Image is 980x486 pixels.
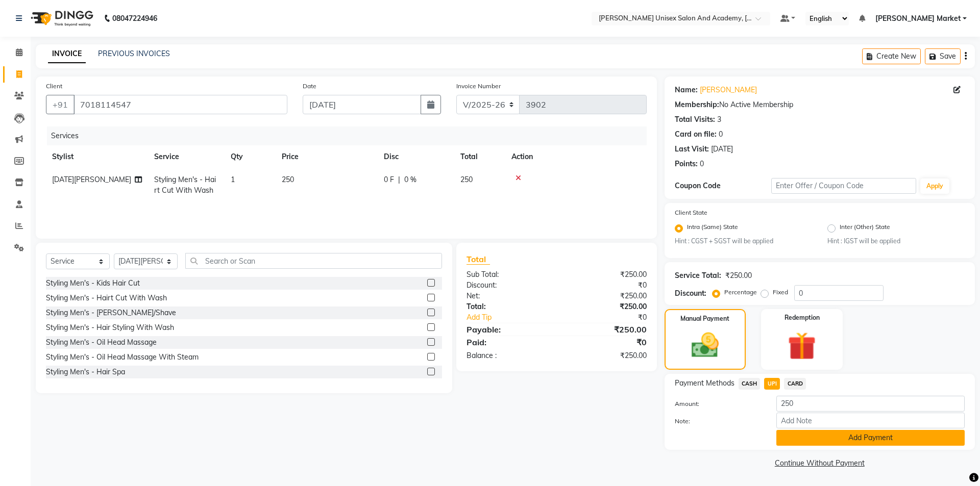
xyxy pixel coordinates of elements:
a: INVOICE [48,45,86,63]
label: Amount: [667,399,769,408]
label: Invoice Number [456,82,501,91]
label: Manual Payment [680,314,729,323]
button: Add Payment [776,430,965,446]
input: Search or Scan [185,253,442,269]
th: Qty [225,145,276,168]
img: _cash.svg [683,329,727,361]
div: Net: [459,291,556,301]
span: UPI [764,378,780,390]
div: ₹250.00 [556,350,654,361]
span: 0 % [404,174,416,185]
button: Create New [862,48,921,64]
label: Date [303,82,316,91]
label: Inter (Other) State [840,222,890,235]
div: ₹0 [573,312,654,323]
input: Enter Offer / Coupon Code [771,178,916,194]
th: Price [276,145,378,168]
div: ₹250.00 [556,291,654,301]
label: Client State [675,208,707,217]
div: Styling Men's - Hair Styling With Wash [46,322,174,333]
span: Total [467,254,490,265]
div: Paid: [459,336,556,348]
button: Save [925,48,961,64]
div: ₹0 [556,336,654,348]
div: 3 [717,114,721,125]
label: Client [46,82,62,91]
div: Total Visits: [675,114,715,125]
div: ₹250.00 [725,270,752,281]
div: ₹250.00 [556,301,654,312]
th: Total [454,145,505,168]
div: 0 [719,129,723,140]
span: CASH [739,378,761,390]
div: Coupon Code [675,181,771,191]
div: Card on file: [675,129,717,140]
div: Styling Men's - Oil Head Massage With Steam [46,352,199,363]
div: Points: [675,159,698,169]
span: CARD [784,378,806,390]
label: Percentage [724,288,757,297]
div: No Active Membership [675,99,965,110]
span: 250 [282,175,294,184]
a: Add Tip [459,312,573,323]
div: Sub Total: [459,269,556,280]
b: 08047224946 [112,4,157,33]
span: 250 [460,175,473,184]
div: ₹250.00 [556,323,654,336]
span: 0 F [384,174,394,185]
button: +91 [46,95,75,114]
button: Apply [920,178,949,194]
span: [PERSON_NAME] Market [875,13,961,24]
div: Discount: [675,288,706,299]
div: ₹0 [556,280,654,291]
img: logo [26,4,96,33]
th: Service [148,145,225,168]
div: Styling Men's - [PERSON_NAME]/Shave [46,308,176,318]
div: 0 [700,159,704,169]
div: Total: [459,301,556,312]
img: _gift.svg [779,328,825,364]
a: PREVIOUS INVOICES [98,49,170,58]
label: Note: [667,417,769,426]
small: Hint : CGST + SGST will be applied [675,237,812,246]
div: [DATE] [711,144,733,155]
span: | [398,174,400,185]
a: [PERSON_NAME] [700,85,757,95]
span: [DATE][PERSON_NAME] [52,175,131,184]
div: ₹250.00 [556,269,654,280]
div: Styling Men's - Hairt Cut With Wash [46,293,167,303]
input: Search by Name/Mobile/Email/Code [73,95,287,114]
th: Action [505,145,647,168]
input: Add Note [776,413,965,428]
small: Hint : IGST will be applied [827,237,965,246]
label: Redemption [785,313,820,322]
label: Intra (Same) State [687,222,738,235]
div: Styling Men's - Kids Hair Cut [46,278,140,289]
div: Discount: [459,280,556,291]
div: Payable: [459,323,556,336]
div: Service Total: [675,270,721,281]
th: Disc [378,145,454,168]
div: Services [47,126,654,145]
div: Balance : [459,350,556,361]
input: Amount [776,396,965,412]
div: Styling Men's - Oil Head Massage [46,337,157,348]
label: Fixed [773,288,788,297]
span: Payment Methods [675,378,734,389]
div: Styling Men's - Hair Spa [46,367,125,377]
div: Name: [675,85,698,95]
div: Membership: [675,99,719,110]
span: 1 [231,175,235,184]
div: Last Visit: [675,144,709,155]
span: Styling Men's - Hairt Cut With Wash [154,175,216,195]
a: Continue Without Payment [667,458,973,469]
th: Stylist [46,145,148,168]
